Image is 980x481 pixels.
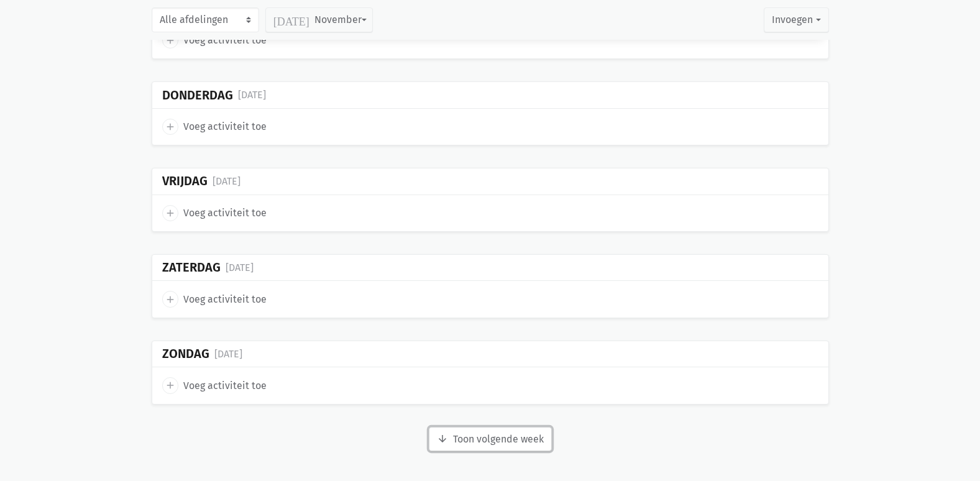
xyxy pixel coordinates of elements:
[162,347,209,361] div: Zondag
[214,346,242,362] div: [DATE]
[165,208,176,219] i: add
[162,205,267,221] a: add Voeg activiteit toe
[183,205,267,221] span: Voeg activiteit toe
[162,174,208,188] div: Vrijdag
[183,291,267,308] span: Voeg activiteit toe
[429,427,552,452] button: Toon volgende week
[162,260,221,275] div: Zaterdag
[238,87,266,103] div: [DATE]
[273,14,309,25] i: [DATE]
[265,7,373,32] button: November
[165,294,176,305] i: add
[213,173,240,190] div: [DATE]
[165,380,176,391] i: add
[183,378,267,394] span: Voeg activiteit toe
[183,119,267,135] span: Voeg activiteit toe
[165,35,176,46] i: add
[162,88,233,103] div: Donderdag
[165,121,176,132] i: add
[764,7,828,32] button: Invoegen
[162,377,267,393] a: add Voeg activiteit toe
[162,119,267,135] a: add Voeg activiteit toe
[162,32,267,48] a: add Voeg activiteit toe
[162,291,267,307] a: add Voeg activiteit toe
[183,32,267,48] span: Voeg activiteit toe
[226,260,254,276] div: [DATE]
[437,433,448,444] i: arrow_downward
